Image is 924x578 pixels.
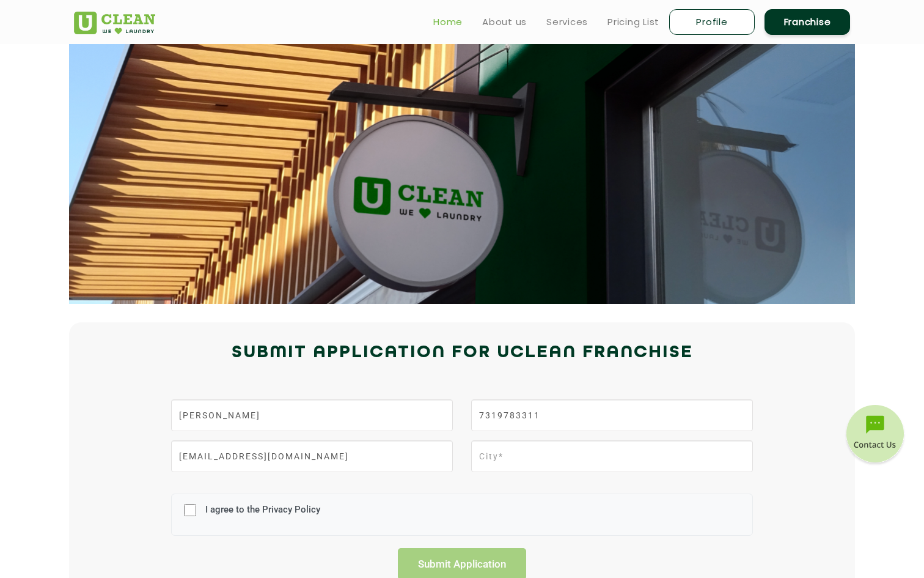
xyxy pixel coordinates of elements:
h2: Submit Application for UCLEAN FRANCHISE [74,338,850,368]
input: Email Id* [171,440,453,472]
a: Home [433,15,463,29]
label: I agree to the Privacy Policy [202,504,320,527]
a: Franchise [765,9,850,35]
img: contact-btn [845,405,906,466]
a: About us [482,15,527,29]
a: Profile [669,9,755,35]
a: Services [546,15,588,29]
img: UClean Laundry and Dry Cleaning [74,12,155,34]
input: City* [471,440,753,472]
a: Pricing List [607,15,659,29]
input: Phone Number* [471,399,753,431]
input: Name* [171,399,453,431]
